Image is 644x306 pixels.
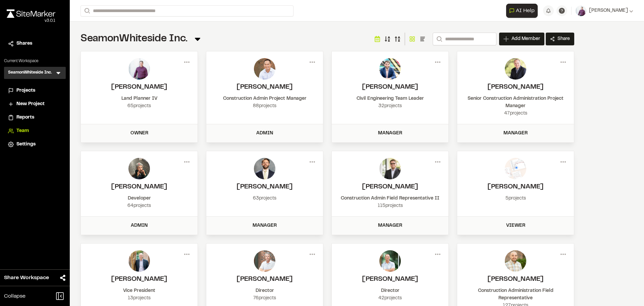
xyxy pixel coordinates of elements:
[379,158,401,179] img: photo
[336,222,444,229] div: Manager
[16,127,29,135] span: Team
[16,141,36,148] span: Settings
[80,5,93,16] button: Search
[8,70,52,76] h3: SeamonWhiteside Inc.
[80,35,187,43] span: SeamonWhiteside Inc.
[88,274,191,285] h2: Gary Collins
[88,182,191,192] h2: Tom Evans
[213,295,316,302] div: 76 projects
[210,130,319,137] div: Admin
[379,58,401,80] img: photo
[128,58,150,80] img: photo
[461,130,570,137] div: Manager
[505,58,526,80] img: photo
[576,5,633,16] button: [PERSON_NAME]
[16,114,34,121] span: Reports
[88,295,191,302] div: 13 projects
[338,182,442,192] h2: Colin Brown
[461,222,570,229] div: Viewer
[338,195,442,202] div: Construction Admin Field Representative II
[464,182,567,192] h2: Donald Jones
[254,250,275,272] img: photo
[464,287,567,302] div: Construction Administration Field Representative
[8,114,62,121] a: Reports
[213,82,316,92] h2: Tommy Huang
[8,100,62,108] a: New Project
[16,100,45,108] span: New Project
[16,40,32,47] span: Shares
[505,250,526,272] img: photo
[88,95,191,102] div: Land Planner IV
[506,4,540,18] div: Open AI Assistant
[589,7,628,14] span: [PERSON_NAME]
[8,40,62,47] a: Shares
[4,292,25,300] span: Collapse
[516,7,535,15] span: AI Help
[338,295,442,302] div: 42 projects
[16,87,35,94] span: Projects
[557,36,570,42] span: Share
[464,82,567,92] h2: Jim Donahoe
[338,82,442,92] h2: Trey Little
[254,158,275,179] img: photo
[464,95,567,110] div: Senior Construction Administration Project Manager
[8,127,62,135] a: Team
[505,158,526,179] img: photo
[338,274,442,285] h2: Rusty Blake
[512,36,540,42] span: Add Member
[254,58,275,80] img: photo
[210,222,319,229] div: Manager
[464,110,567,117] div: 47 projects
[338,95,442,102] div: Civil Engineering Team Leader
[88,82,191,92] h2: Whit Dawson
[7,9,55,18] img: rebrand.png
[506,4,538,18] button: Open AI Assistant
[85,130,194,137] div: Owner
[379,250,401,272] img: photo
[336,130,444,137] div: Manager
[8,87,62,94] a: Projects
[85,222,194,229] div: Admin
[213,195,316,202] div: 63 projects
[4,58,66,64] p: Current Workspace
[338,102,442,110] div: 32 projects
[88,202,191,210] div: 64 projects
[88,287,191,295] div: Vice President
[576,5,586,16] img: User
[433,33,445,45] button: Search
[464,195,567,202] div: 5 projects
[213,287,316,295] div: Director
[213,274,316,285] h2: Donald Jones
[7,18,55,24] div: Oh geez...please don't...
[338,287,442,295] div: Director
[213,95,316,102] div: Construction Admin Project Manager
[464,274,567,285] h2: Sinuhe Perez
[88,195,191,202] div: Developer
[213,102,316,110] div: 88 projects
[88,102,191,110] div: 65 projects
[338,202,442,210] div: 115 projects
[128,250,150,272] img: photo
[128,158,150,179] img: photo
[8,141,62,148] a: Settings
[4,274,49,282] span: Share Workspace
[213,182,316,192] h2: Douglas Jennings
